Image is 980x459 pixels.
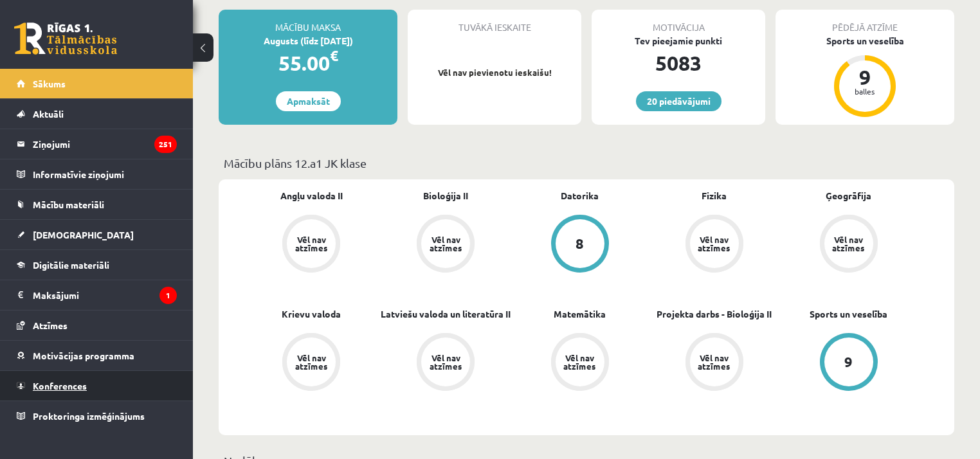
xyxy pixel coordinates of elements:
a: Mācību materiāli [17,190,177,219]
span: Motivācijas programma [33,350,134,361]
a: Digitālie materiāli [17,250,177,280]
span: Proktoringa izmēģinājums [33,410,145,422]
a: Vēl nav atzīmes [513,333,648,393]
span: [DEMOGRAPHIC_DATA] [33,229,134,240]
a: Angļu valoda II [280,189,343,203]
div: 9 [844,355,853,369]
div: Vēl nav atzīmes [562,354,598,370]
i: 251 [154,136,177,153]
div: 9 [846,67,884,87]
a: Motivācijas programma [17,341,177,370]
a: Vēl nav atzīmes [379,215,513,275]
span: Konferences [33,380,87,392]
a: Vēl nav atzīmes [244,215,379,275]
a: Proktoringa izmēģinājums [17,401,177,431]
span: Sākums [33,78,66,89]
div: Motivācija [592,10,765,34]
div: Vēl nav atzīmes [428,354,464,370]
div: Vēl nav atzīmes [293,354,329,370]
span: Aktuāli [33,108,64,120]
div: Vēl nav atzīmes [831,235,867,252]
a: Vēl nav atzīmes [244,333,379,393]
div: Sports un veselība [776,34,954,48]
i: 1 [159,287,177,304]
a: Matemātika [554,307,606,321]
a: 8 [513,215,648,275]
a: Projekta darbs - Bioloģija II [657,307,772,321]
div: 55.00 [219,48,397,78]
a: Maksājumi1 [17,280,177,310]
div: Pēdējā atzīme [776,10,954,34]
div: Vēl nav atzīmes [696,354,732,370]
a: 20 piedāvājumi [636,91,721,111]
a: Vēl nav atzīmes [781,215,916,275]
a: Vēl nav atzīmes [647,333,781,393]
legend: Informatīvie ziņojumi [33,159,177,189]
legend: Ziņojumi [33,129,177,159]
a: Vēl nav atzīmes [379,333,513,393]
div: Tuvākā ieskaite [408,10,581,34]
a: Fizika [702,189,727,203]
a: Konferences [17,371,177,401]
div: Mācību maksa [219,10,397,34]
a: Sākums [17,69,177,98]
a: Ziņojumi251 [17,129,177,159]
div: 5083 [592,48,765,78]
div: Vēl nav atzīmes [428,235,464,252]
a: Apmaksāt [276,91,341,111]
span: Atzīmes [33,319,68,331]
a: Vēl nav atzīmes [647,215,781,275]
p: Vēl nav pievienotu ieskaišu! [414,66,575,79]
legend: Maksājumi [33,280,177,310]
a: Bioloģija II [423,189,468,203]
a: Datorika [561,189,599,203]
a: Aktuāli [17,99,177,129]
a: Sports un veselība 9 balles [776,34,954,119]
a: 9 [781,333,916,393]
a: Informatīvie ziņojumi [17,159,177,189]
p: Mācību plāns 12.a1 JK klase [224,154,949,172]
a: Ģeogrāfija [826,189,871,203]
a: Latviešu valoda un literatūra II [381,307,511,321]
span: Digitālie materiāli [33,259,109,271]
a: Rīgas 1. Tālmācības vidusskola [14,22,117,55]
div: 8 [576,237,584,251]
div: balles [846,87,884,95]
span: Mācību materiāli [33,199,104,210]
div: Augusts (līdz [DATE]) [219,34,397,48]
a: Atzīmes [17,310,177,340]
span: € [330,46,338,65]
div: Vēl nav atzīmes [293,235,329,252]
a: Krievu valoda [282,307,341,321]
div: Tev pieejamie punkti [592,34,765,48]
a: [DEMOGRAPHIC_DATA] [17,220,177,249]
a: Sports un veselība [810,307,887,321]
div: Vēl nav atzīmes [696,235,732,252]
